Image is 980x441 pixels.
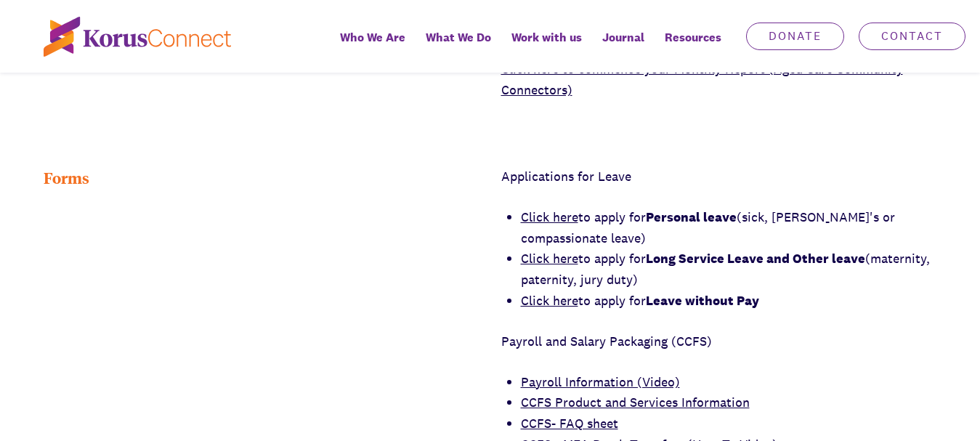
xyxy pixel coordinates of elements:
[521,248,937,291] li: to apply for (maternity, paternity, jury duty)
[655,20,732,73] div: Resources
[340,27,405,48] span: Who We Are
[521,250,578,267] a: Click here
[521,207,937,249] li: to apply for (sick, [PERSON_NAME]'s or compassionate leave)
[330,20,416,73] a: Who We Are
[416,20,501,73] a: What We Do
[521,415,618,432] a: CCFS- FAQ sheet
[521,394,750,410] a: CCFS Product and Services Information
[501,331,937,352] p: Payroll and Salary Packaging (CCFS)
[501,166,937,187] p: Applications for Leave
[859,23,965,50] a: Contact
[426,27,491,48] span: What We Do
[646,209,737,225] strong: Personal leave
[521,292,578,309] a: Click here
[602,27,644,48] span: Journal
[501,20,592,73] a: Work with us
[746,23,844,50] a: Donate
[521,373,680,390] a: Payroll Information (Video)
[511,27,582,48] span: Work with us
[521,291,937,312] li: to apply for
[44,17,231,57] img: korus-connect%2Fc5177985-88d5-491d-9cd7-4a1febad1357_logo.svg
[592,20,655,73] a: Journal
[646,292,759,309] strong: Leave without Pay
[646,250,865,267] strong: Long Service Leave and Other leave
[521,209,578,225] a: Click here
